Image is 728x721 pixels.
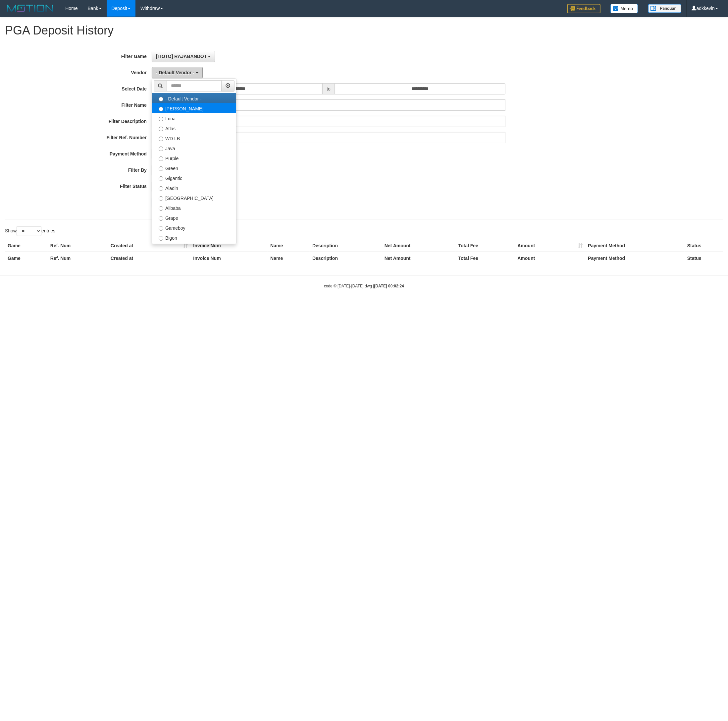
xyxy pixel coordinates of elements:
[17,226,41,236] select: Showentries
[156,54,207,59] span: [ITOTO] RAJABANDOT
[156,70,194,75] span: - Default Vendor -
[159,97,163,101] input: - Default Vendor -
[322,83,335,94] span: to
[152,183,236,193] label: Aladin
[190,240,268,252] th: Invoice Num
[456,252,515,264] th: Total Fee
[108,240,191,252] th: Created at
[152,193,236,203] label: [GEOGRAPHIC_DATA]
[159,156,163,161] input: Purple
[152,222,236,232] label: Gameboy
[159,127,163,131] input: Atlas
[152,93,236,103] label: - Default Vendor -
[567,4,600,13] img: Feedback.jpg
[585,240,685,252] th: Payment Method
[374,284,404,288] strong: [DATE] 00:02:24
[515,240,586,252] th: Amount
[159,117,163,121] input: Luna
[159,166,163,171] input: Green
[159,226,163,231] input: Gameboy
[152,153,236,163] label: Purple
[268,240,310,252] th: Name
[190,252,268,264] th: Invoice Num
[152,232,236,242] label: Bigon
[152,51,215,62] button: [ITOTO] RAJABANDOT
[382,240,456,252] th: Net Amount
[456,240,515,252] th: Total Fee
[610,4,638,13] img: Button%20Memo.svg
[159,196,163,201] input: [GEOGRAPHIC_DATA]
[5,240,48,252] th: Game
[152,103,236,113] label: [PERSON_NAME]
[159,176,163,181] input: Gigantic
[382,252,456,264] th: Net Amount
[152,203,236,212] label: Alibaba
[159,236,163,241] input: Bigon
[108,252,191,264] th: Created at
[5,252,48,264] th: Game
[268,252,310,264] th: Name
[152,143,236,153] label: Java
[152,163,236,173] label: Green
[152,67,203,78] button: - Default Vendor -
[159,206,163,211] input: Alibaba
[5,24,723,37] h1: PGA Deposit History
[310,240,382,252] th: Description
[5,3,55,13] img: MOTION_logo.png
[48,240,108,252] th: Ref. Num
[515,252,586,264] th: Amount
[159,107,163,111] input: [PERSON_NAME]
[310,252,382,264] th: Description
[159,216,163,221] input: Grape
[152,212,236,222] label: Grape
[585,252,685,264] th: Payment Method
[159,147,163,151] input: Java
[152,113,236,123] label: Luna
[152,173,236,183] label: Gigantic
[685,252,723,264] th: Status
[159,186,163,191] input: Aladin
[5,226,55,236] label: Show entries
[159,137,163,141] input: WD LB
[152,133,236,143] label: WD LB
[324,284,404,288] small: code © [DATE]-[DATE] dwg |
[648,4,681,13] img: panduan.png
[48,252,108,264] th: Ref. Num
[685,240,723,252] th: Status
[152,123,236,133] label: Atlas
[152,242,236,252] label: Allstar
